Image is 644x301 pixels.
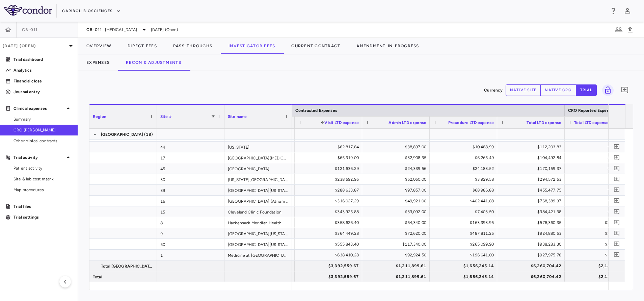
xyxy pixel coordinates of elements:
[614,252,620,258] svg: Add comment
[224,152,292,163] div: [GEOGRAPHIC_DATA][MEDICAL_DATA]
[157,239,224,249] div: 50
[568,108,616,113] span: CRO Reported Expenses
[301,152,359,163] div: $65,319.00
[612,207,621,216] button: Add comment
[612,196,621,205] button: Add comment
[144,129,153,140] span: (18)
[118,54,189,71] button: Recon & Adjustments
[4,5,52,16] img: logo-full-SnFGN8VE.png
[224,185,292,195] div: [GEOGRAPHIC_DATA][US_STATE]
[301,174,359,185] div: $238,592.95
[368,239,426,250] div: $117,340.00
[436,260,494,271] div: $1,656,245.14
[295,108,337,113] span: Contracted Expenses
[503,228,561,239] div: $924,880.53
[14,176,72,182] span: Site & lab cost matrix
[540,84,576,96] button: native cro
[503,250,561,260] div: $927,975.78
[368,152,426,163] div: $32,908.35
[224,228,292,239] div: [GEOGRAPHIC_DATA][US_STATE]
[14,56,72,62] p: Trial dashboard
[436,217,494,228] div: $163,393.95
[612,153,621,162] button: Add comment
[301,250,359,260] div: $638,410.28
[368,206,426,217] div: $33,092.00
[368,142,426,152] div: $38,897.00
[503,185,561,196] div: $455,477.75
[612,229,621,238] button: Add comment
[157,217,224,228] div: 8
[224,250,292,260] div: Medicine at [GEOGRAPHIC_DATA] ([GEOGRAPHIC_DATA])
[301,206,359,217] div: $343,925.88
[368,217,426,228] div: $54,340.00
[301,185,359,196] div: $288,633.87
[612,131,621,141] button: Add comment
[101,129,143,140] span: [GEOGRAPHIC_DATA]
[14,67,72,73] p: Analytics
[301,239,359,250] div: $555,843.40
[436,206,494,217] div: $7,403.50
[368,174,426,185] div: $52,050.00
[224,217,292,228] div: Hackensack Meridian Health
[14,138,72,144] span: Other clinical contracts
[571,163,629,174] div: $35,491.00
[571,271,629,282] div: $2,142,226.00
[368,250,426,260] div: $92,924.50
[165,38,220,54] button: Pass-Throughs
[78,54,118,71] button: Expenses
[93,114,106,119] span: Region
[157,185,224,195] div: 39
[157,152,224,163] div: 17
[224,206,292,217] div: Cleveland Clinic Foundation
[614,219,620,226] svg: Add comment
[436,174,494,185] div: $3,929.58
[612,175,621,184] button: Add comment
[506,84,541,96] button: native site
[571,228,629,239] div: $358,508.00
[436,271,494,282] div: $1,656,245.14
[368,196,426,206] div: $49,921.00
[301,142,359,152] div: $62,817.84
[348,38,427,54] button: Amendment-In-Progress
[157,142,224,152] div: 44
[612,142,621,151] button: Add comment
[78,38,119,54] button: Overview
[576,84,597,96] button: trial
[599,84,614,96] span: You do not have permission to lock or unlock grids
[614,208,620,215] svg: Add comment
[3,43,67,49] p: [DATE] (Open)
[157,228,224,239] div: 9
[14,154,64,160] p: Trial activity
[324,120,359,125] span: Visit LTD expense
[503,152,561,163] div: $104,492.84
[105,27,137,33] span: [MEDICAL_DATA]
[368,185,426,196] div: $97,857.00
[448,120,494,125] span: Procedure LTD expense
[614,198,620,204] svg: Add comment
[614,176,620,182] svg: Add comment
[224,239,292,249] div: [GEOGRAPHIC_DATA][US_STATE] ([GEOGRAPHIC_DATA])
[22,27,38,32] span: CB-011
[436,228,494,239] div: $487,811.25
[436,250,494,260] div: $196,641.00
[612,218,621,227] button: Add comment
[614,144,620,150] svg: Add comment
[14,116,72,122] span: Summary
[119,38,165,54] button: Direct Fees
[571,174,629,185] div: —
[220,38,283,54] button: Investigator Fees
[503,174,561,185] div: $294,572.53
[157,174,224,184] div: 30
[436,196,494,206] div: $402,441.08
[571,239,629,250] div: $368,037.00
[614,241,620,247] svg: Add comment
[503,142,561,152] div: $112,203.83
[614,154,620,161] svg: Add comment
[503,239,561,250] div: $938,283.30
[151,27,178,33] span: [DATE] (Open)
[612,164,621,173] button: Add comment
[612,250,621,259] button: Add comment
[368,163,426,174] div: $24,339.56
[503,217,561,228] div: $576,360.35
[503,196,561,206] div: $768,389.37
